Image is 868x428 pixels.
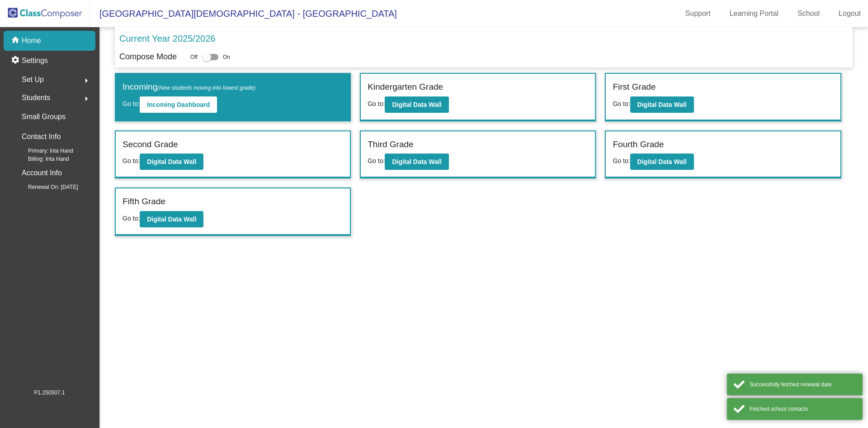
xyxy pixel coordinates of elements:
label: First Grade [613,81,656,94]
p: Compose Mode [119,51,177,63]
span: Go to: [613,157,630,164]
p: Small Groups [22,111,66,123]
button: Digital Data Wall [630,154,694,170]
b: Digital Data Wall [147,158,196,165]
b: Incoming Dashboard [147,101,210,108]
span: On [223,53,230,61]
button: Incoming Dashboard [140,96,217,113]
a: School [790,6,827,21]
label: Second Grade [123,138,178,151]
a: Logout [831,6,868,21]
span: Go to: [368,100,385,107]
span: Set Up [22,73,44,86]
span: Off [190,53,198,61]
span: Go to: [123,215,140,222]
button: Digital Data Wall [140,154,203,170]
a: Support [678,6,718,21]
span: [GEOGRAPHIC_DATA][DEMOGRAPHIC_DATA] - [GEOGRAPHIC_DATA] [90,6,397,21]
b: Digital Data Wall [392,158,441,165]
span: Go to: [368,157,385,164]
b: Digital Data Wall [147,216,196,223]
button: Digital Data Wall [385,96,448,113]
span: Go to: [123,100,140,107]
button: Digital Data Wall [140,211,203,227]
label: Fifth Grade [123,195,165,208]
mat-icon: settings [11,55,22,66]
span: Go to: [123,157,140,164]
label: Kindergarten Grade [368,81,443,94]
span: Go to: [613,100,630,107]
span: Billing: Inta Hand [14,155,69,163]
b: Digital Data Wall [637,158,687,165]
mat-icon: arrow_right [81,93,92,104]
p: Current Year 2025/2026 [119,32,215,45]
b: Digital Data Wall [637,101,687,108]
label: Fourth Grade [613,138,664,151]
div: Successfully fetched renewal date [750,380,856,389]
mat-icon: home [11,35,22,46]
p: Contact Info [22,130,61,143]
a: Learning Portal [722,6,786,21]
span: Students [22,91,50,104]
p: Home [22,35,41,46]
b: Digital Data Wall [392,101,441,108]
p: Settings [22,55,48,66]
span: Primary: Inta Hand [14,147,73,155]
p: Account Info [22,167,62,179]
button: Digital Data Wall [385,154,448,170]
button: Digital Data Wall [630,96,694,113]
label: Third Grade [368,138,413,151]
span: (New students moving into lowest grade) [157,85,255,91]
div: Fetched school contacts [750,405,856,413]
label: Incoming [123,81,255,94]
span: Renewal On: [DATE] [14,183,78,191]
mat-icon: arrow_right [81,75,92,86]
